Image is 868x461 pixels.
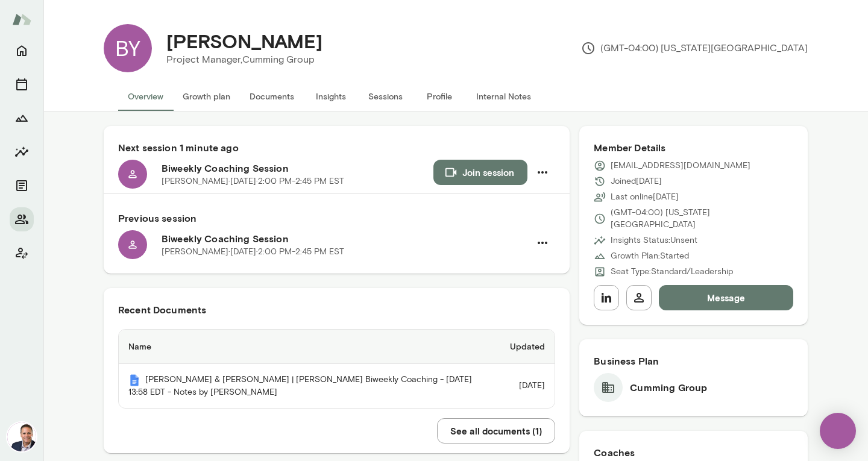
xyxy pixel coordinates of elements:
[166,30,322,52] h4: [PERSON_NAME]
[162,175,344,187] p: [PERSON_NAME] · [DATE] · 2:00 PM-2:45 PM EST
[433,160,527,185] button: Join session
[10,72,34,96] button: Sessions
[304,82,358,111] button: Insights
[412,82,467,111] button: Profile
[611,191,679,203] p: Last online [DATE]
[467,82,541,111] button: Internal Notes
[162,231,530,246] h6: Biweekly Coaching Session
[118,140,555,155] h6: Next session 1 minute ago
[10,241,34,265] button: Client app
[358,82,412,111] button: Sessions
[611,234,697,246] p: Insights Status: Unsent
[594,445,793,460] h6: Coaches
[594,140,793,155] h6: Member Details
[581,41,808,55] p: (GMT-04:00) [US_STATE][GEOGRAPHIC_DATA]
[162,161,433,175] h6: Biweekly Coaching Session
[10,106,34,130] button: Growth Plan
[173,82,240,111] button: Growth plan
[12,8,31,31] img: Mento
[240,82,304,111] button: Documents
[594,354,793,368] h6: Business Plan
[659,285,793,310] button: Message
[10,140,34,164] button: Insights
[118,303,555,317] h6: Recent Documents
[500,364,555,408] td: [DATE]
[611,175,662,187] p: Joined [DATE]
[10,39,34,63] button: Home
[162,246,344,258] p: [PERSON_NAME] · [DATE] · 2:00 PM-2:45 PM EST
[119,364,500,408] th: [PERSON_NAME] & [PERSON_NAME] | [PERSON_NAME] Biweekly Coaching - [DATE] 13:58 EDT - Notes by [PE...
[118,82,173,111] button: Overview
[166,52,322,67] p: Project Manager, Cumming Group
[128,374,140,386] img: Mento
[118,211,555,225] h6: Previous session
[611,266,733,278] p: Seat Type: Standard/Leadership
[630,380,707,395] h6: Cumming Group
[104,24,152,72] div: BY
[611,250,689,262] p: Growth Plan: Started
[611,160,750,172] p: [EMAIL_ADDRESS][DOMAIN_NAME]
[611,207,793,231] p: (GMT-04:00) [US_STATE][GEOGRAPHIC_DATA]
[10,174,34,198] button: Documents
[500,330,555,364] th: Updated
[10,207,34,231] button: Members
[7,422,36,451] img: Jon Fraser
[437,418,555,444] button: See all documents (1)
[119,330,500,364] th: Name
